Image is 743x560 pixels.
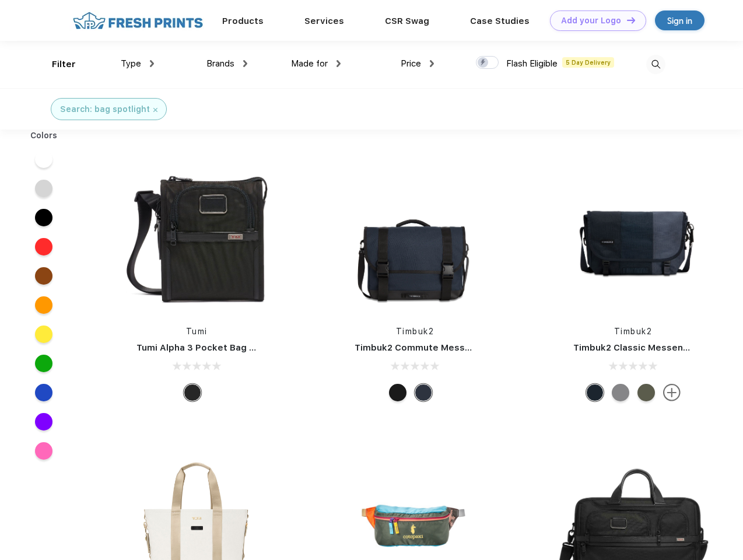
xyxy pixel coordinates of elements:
[22,129,66,142] div: Colors
[389,384,406,401] div: Eco Black
[291,58,328,69] span: Made for
[337,60,341,67] img: dropdown.png
[614,327,653,336] a: Timbuk2
[562,57,614,68] span: 5 Day Delivery
[150,60,154,67] img: dropdown.png
[119,159,274,314] img: func=resize&h=266
[355,342,511,353] a: Timbuk2 Commute Messenger Bag
[627,17,635,23] img: DT
[556,159,711,314] img: func=resize&h=266
[561,16,621,26] div: Add your Logo
[186,327,208,336] a: Tumi
[506,58,558,69] span: Flash Eligible
[60,103,150,116] div: Search: bag spotlight
[121,58,141,69] span: Type
[573,342,718,353] a: Timbuk2 Classic Messenger Bag
[667,14,692,27] div: Sign in
[663,384,681,401] img: more.svg
[52,58,76,71] div: Filter
[153,108,157,112] img: filter_cancel.svg
[243,60,247,67] img: dropdown.png
[136,342,273,353] a: Tumi Alpha 3 Pocket Bag Small
[401,58,421,69] span: Price
[184,384,201,401] div: Black
[222,16,264,26] a: Products
[396,327,434,336] a: Timbuk2
[430,60,434,67] img: dropdown.png
[646,55,665,74] img: desktop_search.svg
[206,58,234,69] span: Brands
[637,384,655,401] div: Eco Army
[415,384,432,401] div: Eco Nautical
[655,10,705,30] a: Sign in
[612,384,629,401] div: Eco Gunmetal
[69,10,206,31] img: fo%20logo%202.webp
[586,384,604,401] div: Eco Monsoon
[337,159,492,314] img: func=resize&h=266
